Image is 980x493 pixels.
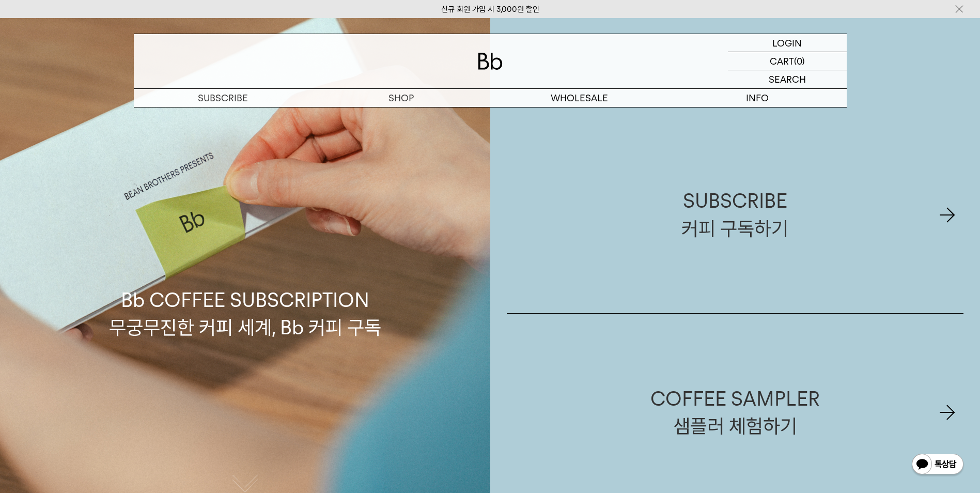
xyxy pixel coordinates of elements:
p: LOGIN [772,34,802,52]
p: WHOLESALE [490,89,668,107]
a: SUBSCRIBE커피 구독하기 [507,116,964,313]
p: INFO [668,89,847,107]
a: SUBSCRIBE [134,89,312,107]
p: CART [770,52,794,70]
p: SEARCH [769,70,806,88]
a: SHOP [312,89,490,107]
a: LOGIN [728,34,847,52]
p: Bb COFFEE SUBSCRIPTION 무궁무진한 커피 세계, Bb 커피 구독 [109,188,381,341]
p: (0) [794,52,805,70]
div: COFFEE SAMPLER 샘플러 체험하기 [650,385,820,440]
a: CART (0) [728,52,847,70]
img: 로고 [478,53,503,70]
div: SUBSCRIBE 커피 구독하기 [681,187,788,242]
img: 카카오톡 채널 1:1 채팅 버튼 [911,453,965,477]
a: 신규 회원 가입 시 3,000원 할인 [441,5,539,14]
